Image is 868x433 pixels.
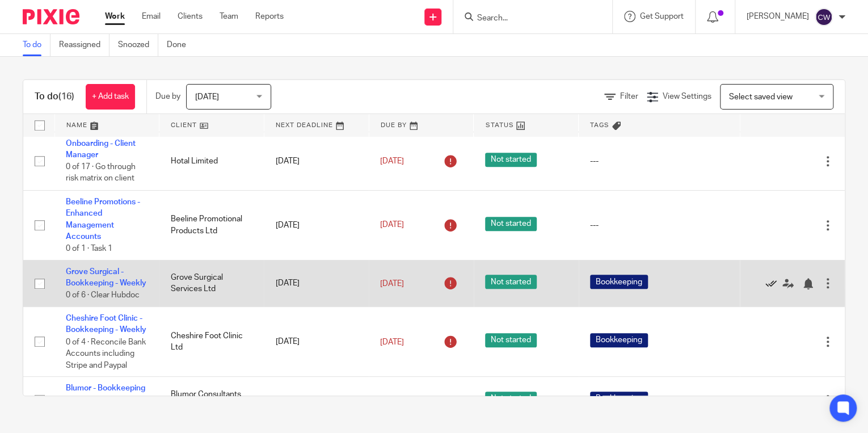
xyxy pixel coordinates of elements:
[264,260,369,306] td: [DATE]
[86,84,135,110] a: + Add task
[66,198,140,241] a: Beeline Promotions - Enhanced Management Accounts
[66,291,140,299] span: 0 of 6 · Clear Hubdoc
[264,377,369,423] td: [DATE]
[620,93,638,100] span: Filter
[663,93,711,100] span: View Settings
[167,34,195,56] a: Done
[142,11,161,22] a: Email
[485,153,537,167] span: Not started
[66,268,146,287] a: Grove Surgical - Bookkeeping - Weekly
[729,93,793,101] span: Select saved view
[66,140,136,159] a: Onboarding - Client Manager
[159,260,264,306] td: Grove Surgical Services Ltd
[590,392,648,406] span: Bookkeeping
[476,14,578,24] input: Search
[59,34,109,56] a: Reassigned
[159,306,264,376] td: Cheshire Foot Clinic Ltd
[640,12,684,20] span: Get Support
[590,155,729,167] div: ---
[105,11,125,22] a: Work
[35,91,74,103] h1: To do
[178,11,203,22] a: Clients
[66,244,112,252] span: 0 of 1 · Task 1
[590,333,648,347] span: Bookkeeping
[380,279,404,287] span: [DATE]
[815,8,833,26] img: svg%3E
[255,11,284,22] a: Reports
[66,384,145,403] a: Blumor - Bookkeeping - Monthly
[485,333,537,347] span: Not started
[590,275,648,289] span: Bookkeeping
[155,91,180,102] p: Due by
[159,190,264,260] td: Beeline Promotional Products Ltd
[765,278,782,289] a: Mark as done
[264,132,369,191] td: [DATE]
[264,190,369,260] td: [DATE]
[195,93,219,101] span: [DATE]
[380,157,404,165] span: [DATE]
[23,34,50,56] a: To do
[66,338,146,369] span: 0 of 4 · Reconcile Bank Accounts including Stripe and Paypal
[590,220,729,231] div: ---
[23,9,79,24] img: Pixie
[485,275,537,289] span: Not started
[747,11,809,22] p: [PERSON_NAME]
[485,392,537,406] span: Not started
[118,34,158,56] a: Snoozed
[66,163,136,183] span: 0 of 17 · Go through risk matrix on client
[159,377,264,423] td: Blumor Consultants Limited
[58,92,74,101] span: (16)
[380,338,404,346] span: [DATE]
[159,132,264,191] td: Hotal Limited
[264,306,369,376] td: [DATE]
[590,122,609,128] span: Tags
[220,11,238,22] a: Team
[66,314,146,334] a: Cheshire Foot Clinic - Bookkeeping - Weekly
[485,217,537,231] span: Not started
[380,221,404,229] span: [DATE]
